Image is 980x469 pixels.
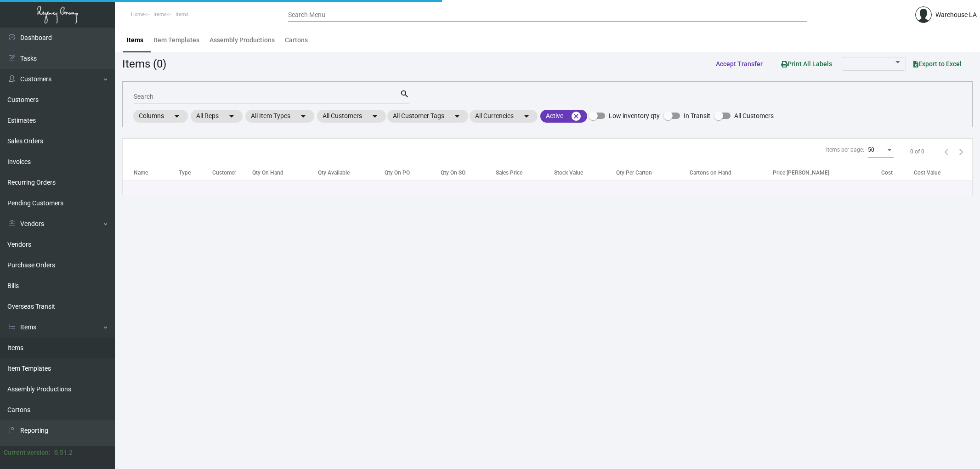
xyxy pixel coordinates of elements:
div: Stock Value [554,169,583,177]
div: Sales Price [496,169,522,177]
mat-icon: search [400,89,409,100]
mat-icon: arrow_drop_down [452,111,463,122]
mat-select: Items per page: [868,147,894,153]
mat-icon: arrow_drop_down [521,111,532,122]
img: admin@bootstrapmaster.com [915,6,932,23]
span: Items [176,11,189,17]
mat-icon: arrow_drop_down [369,111,380,122]
mat-chip: All Item Types [245,110,314,123]
button: Accept Transfer [708,56,770,72]
div: Cartons [285,35,308,45]
div: Qty On Hand [252,169,283,177]
div: Cartons on Hand [690,169,773,177]
div: Items [127,35,143,45]
div: Qty Per Carton [616,169,690,177]
div: 0.51.2 [54,448,73,458]
mat-chip: All Customer Tags [387,110,468,123]
mat-icon: arrow_drop_down [226,111,237,122]
div: Cartons on Hand [690,169,731,177]
div: Cost [881,169,914,177]
div: Cost [881,169,893,177]
button: Print All Labels [774,55,839,72]
button: Previous page [939,144,954,159]
mat-chip: Columns [133,110,188,123]
div: Qty On PO [385,169,410,177]
div: Assembly Productions [210,35,275,45]
mat-chip: All Reps [191,110,243,123]
mat-icon: cancel [571,111,582,122]
div: Type [179,169,212,177]
div: Price [PERSON_NAME] [773,169,881,177]
span: All Customers [734,110,774,121]
div: Qty Available [318,169,350,177]
span: Print All Labels [781,60,832,68]
mat-icon: arrow_drop_down [298,111,309,122]
div: Qty On PO [385,169,441,177]
div: Item Templates [153,35,199,45]
div: Current version: [4,448,51,458]
div: Qty On SO [441,169,465,177]
div: Name [134,169,148,177]
div: Items (0) [122,56,166,72]
div: Cost Value [914,169,972,177]
th: Customer [212,164,252,181]
span: In Transit [684,110,710,121]
div: Items per page: [826,146,864,154]
mat-icon: arrow_drop_down [171,111,182,122]
div: Qty Per Carton [616,169,652,177]
div: Type [179,169,191,177]
div: Stock Value [554,169,616,177]
button: Next page [954,144,969,159]
span: 50 [868,147,874,153]
span: Export to Excel [913,60,962,68]
span: Accept Transfer [716,60,763,68]
mat-chip: All Customers [317,110,386,123]
span: Low inventory qty [609,110,660,121]
div: Warehouse LA [935,10,977,20]
span: Home [131,11,145,17]
div: 0 of 0 [910,147,924,156]
span: Items [153,11,167,17]
div: Name [134,169,179,177]
div: Qty Available [318,169,385,177]
mat-chip: Active [540,110,587,123]
div: Price [PERSON_NAME] [773,169,829,177]
div: Qty On Hand [252,169,318,177]
div: Sales Price [496,169,554,177]
div: Qty On SO [441,169,496,177]
div: Cost Value [914,169,940,177]
mat-chip: All Currencies [470,110,538,123]
button: Export to Excel [906,56,969,72]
